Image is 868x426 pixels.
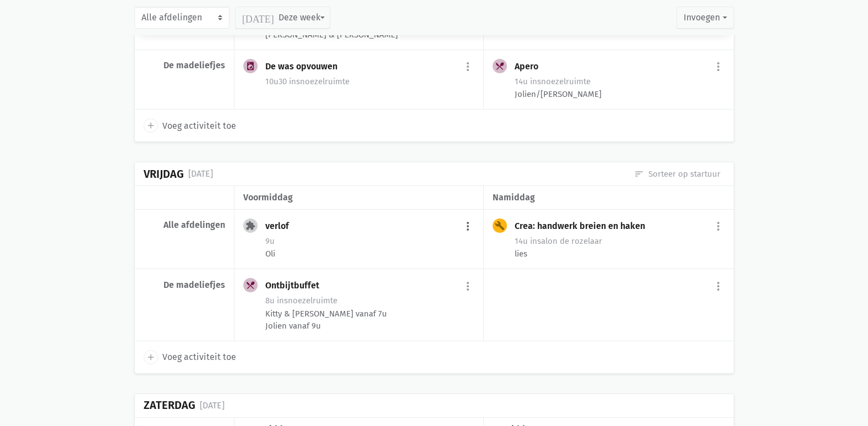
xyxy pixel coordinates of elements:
[265,221,298,232] div: verlof
[144,220,225,231] div: Alle afdelingen
[289,77,296,86] span: in
[515,77,528,86] span: 14u
[265,77,287,86] span: 10u30
[265,280,328,291] div: Ontbijtbuffet
[265,236,275,246] span: 9u
[146,352,156,362] i: add
[265,308,474,332] div: Kitty & [PERSON_NAME] vanaf 7u Jolien vanaf 9u
[277,296,284,305] span: in
[277,296,337,305] span: snoezelruimte
[265,248,474,260] div: Oli
[144,280,225,291] div: De madeliefjes
[676,7,734,29] button: Invoegen
[144,399,195,412] div: Zaterdag
[515,236,528,246] span: 14u
[515,221,654,232] div: Crea: handwerk breien en haken
[144,168,184,181] div: Vrijdag
[289,77,350,86] span: snoezelruimte
[245,280,255,290] i: local_dining
[144,350,236,364] a: add Voeg activiteit toe
[495,221,505,231] i: build
[162,350,236,364] span: Voeg activiteit toe
[245,221,255,231] i: extension
[515,61,547,72] div: Apero
[162,119,236,133] span: Voeg activiteit toe
[200,398,225,413] div: [DATE]
[530,236,537,246] span: in
[265,296,275,305] span: 8u
[265,61,346,72] div: De was opvouwen
[495,61,505,71] i: local_dining
[530,77,591,86] span: snoezelruimte
[515,248,724,260] div: lies
[634,168,720,180] a: Sorteer op startuur
[188,167,213,181] div: [DATE]
[242,13,274,23] i: [DATE]
[243,190,474,205] div: voormiddag
[493,190,724,205] div: namiddag
[144,60,225,71] div: De madeliefjes
[235,7,330,29] button: Deze week
[530,77,537,86] span: in
[146,121,156,130] i: add
[144,118,236,133] a: add Voeg activiteit toe
[634,169,644,179] i: sort
[515,88,724,100] div: Jolien/[PERSON_NAME]
[245,61,255,71] i: local_laundry_service
[530,236,602,246] span: salon de rozelaar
